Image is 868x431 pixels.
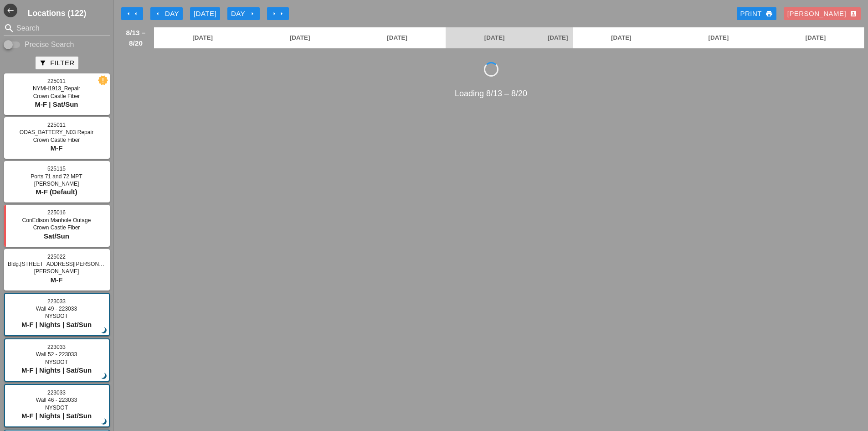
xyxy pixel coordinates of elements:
a: Print [737,7,776,20]
i: arrow_left [132,10,139,17]
span: 225022 [47,254,66,260]
i: account_box [850,10,857,17]
span: Wall 46 - 223033 [36,397,77,403]
div: Filter [39,58,74,68]
span: 525115 [47,166,66,172]
div: Loading 8/13 – 8/20 [118,88,864,100]
span: ODAS_BATTERY_N03 Repair [20,129,93,135]
span: M-F [51,144,63,152]
span: Bldg.[STREET_ADDRESS][PERSON_NAME] [8,261,119,267]
span: NYSDOT [45,359,68,365]
span: Crown Castle Fiber [33,137,80,143]
button: Day [227,7,260,20]
i: new_releases [99,76,107,84]
span: NYMH1913_Repair [33,85,80,92]
a: [DATE] [767,27,864,48]
button: Move Back 1 Week [121,7,143,20]
span: Crown Castle Fiber [33,93,80,99]
button: [DATE] [190,7,220,20]
button: Move Ahead 1 Week [267,7,289,20]
i: brightness_3 [99,417,109,427]
span: M-F [51,276,63,284]
span: Wall 52 - 223033 [36,351,77,358]
span: M-F | Sat/Sun [35,100,78,108]
span: ConEdison Manhole Outage [22,217,91,223]
i: arrow_right [271,10,278,17]
span: NYSDOT [45,313,68,319]
span: M-F | Nights | Sat/Sun [21,321,92,328]
span: [PERSON_NAME] [34,181,79,187]
i: brightness_3 [99,326,109,336]
div: [PERSON_NAME] [787,9,857,19]
i: brightness_3 [99,371,109,381]
span: 8/13 – 8/20 [122,27,149,48]
button: Day [150,7,183,20]
span: 225011 [47,78,66,84]
a: [DATE] [670,27,767,48]
i: arrow_right [249,10,256,17]
button: [PERSON_NAME] [784,7,861,20]
span: Ports 71 and 72 MPT [31,173,82,180]
span: M-F | Nights | Sat/Sun [21,412,92,420]
i: print [765,10,773,17]
button: Filter [36,57,78,69]
span: 225011 [47,122,66,128]
i: filter_alt [39,59,46,67]
a: [DATE] [251,27,348,48]
span: 223033 [47,389,66,396]
span: Wall 49 - 223033 [36,306,77,312]
div: Print [740,9,773,19]
a: [DATE] [573,27,670,48]
a: [DATE] [446,27,543,48]
a: [DATE] [154,27,251,48]
label: Precise Search [25,40,74,49]
div: Day [154,9,179,19]
span: NYSDOT [45,405,68,411]
span: [PERSON_NAME] [34,268,79,275]
div: Day [231,9,256,19]
i: arrow_right [278,10,285,17]
span: 225016 [47,209,66,216]
i: arrow_left [154,10,161,17]
i: west [4,4,17,17]
span: Crown Castle Fiber [33,224,80,231]
a: [DATE] [543,27,573,48]
span: M-F | Nights | Sat/Sun [21,366,92,374]
span: Sat/Sun [44,232,69,240]
span: 223033 [47,298,66,305]
button: Shrink Sidebar [4,4,17,17]
div: Enable Precise search to match search terms exactly. [4,39,110,50]
input: Search [16,21,98,36]
i: search [4,23,15,34]
i: arrow_left [125,10,132,17]
span: 223033 [47,344,66,350]
div: [DATE] [194,9,216,19]
span: M-F (Default) [36,188,77,196]
a: [DATE] [349,27,446,48]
